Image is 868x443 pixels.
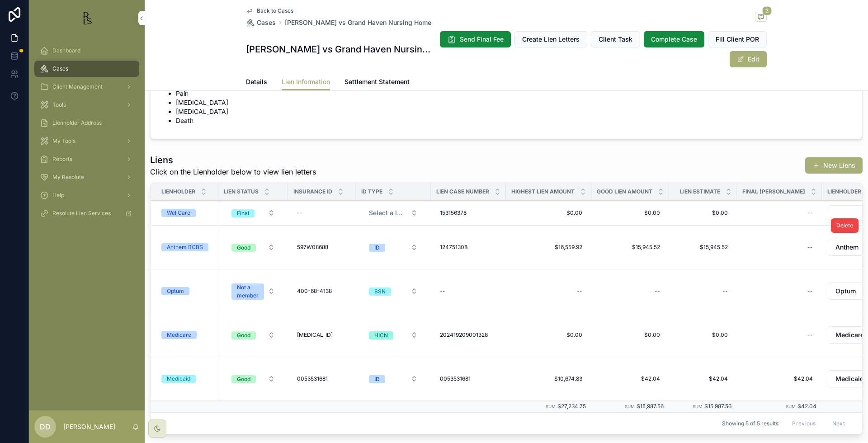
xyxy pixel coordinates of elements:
[600,244,660,251] span: $15,945.52
[835,287,856,296] span: Optum
[546,404,556,409] small: Sum
[591,31,640,47] button: Client Task
[599,35,632,44] span: Client Task
[176,89,329,98] li: Pain
[237,331,250,339] div: Good
[678,331,728,339] span: $0.00
[34,79,139,95] a: Client Management
[675,372,731,386] a: $42.04
[675,328,731,342] a: $0.00
[716,35,759,44] span: Fill Client POR
[52,65,68,72] span: Cases
[34,97,139,113] a: Tools
[362,327,425,343] button: Select Button
[52,101,66,108] span: Tools
[436,188,489,195] span: Lien Case Number
[167,287,184,295] div: Optum
[167,375,190,383] div: Medicaid
[282,74,330,91] a: Lien Information
[722,420,778,427] span: Showing 5 of 5 results
[522,35,580,44] span: Create Lien Letters
[293,240,350,254] a: 597W08688
[436,284,500,298] a: --
[835,330,864,339] span: Medicare
[293,188,332,195] span: Insurance ID
[257,18,276,27] span: Cases
[511,284,586,298] a: --
[297,209,302,217] div: --
[597,328,664,342] a: $0.00
[460,35,504,44] span: Send Final Fee
[597,372,664,386] a: $42.04
[344,74,410,92] a: Settlement Statement
[361,370,425,387] a: Select Button
[362,371,425,387] button: Select Button
[52,192,64,199] span: Help
[600,209,660,217] span: $0.00
[52,210,111,217] span: Resolute Lien Services
[440,287,445,295] div: --
[167,331,191,339] div: Medicare
[176,107,329,116] li: [MEDICAL_DATA]
[675,284,731,298] a: --
[224,239,282,255] button: Select Button
[515,331,582,339] span: $0.00
[224,239,283,256] a: Select Button
[52,174,84,181] span: My Resolute
[374,287,386,296] div: SSN
[746,375,813,382] span: $42.04
[374,244,380,252] div: ID
[224,370,283,387] a: Select Button
[63,422,115,431] p: [PERSON_NAME]
[675,240,731,254] a: $15,945.52
[600,331,660,339] span: $0.00
[678,375,728,382] span: $42.04
[237,244,250,252] div: Good
[680,188,720,195] span: Lien Estimate
[224,188,259,195] span: Lien Status
[597,240,664,254] a: $15,945.52
[762,6,772,15] span: 3
[52,83,103,90] span: Client Management
[176,98,329,107] li: [MEDICAL_DATA]
[675,206,731,220] a: $0.00
[374,375,380,383] div: ID
[52,47,80,54] span: Dashboard
[436,372,500,386] a: 0053531681
[257,7,293,14] span: Back to Cases
[557,403,586,410] span: $27,234.75
[577,287,582,295] div: --
[361,204,425,221] a: Select Button
[742,284,816,298] a: --
[297,375,328,382] span: 0053531681
[440,244,467,251] span: 124751308
[297,287,332,295] span: 400-68-4138
[150,154,316,166] h1: Liens
[52,119,102,127] span: Lienholder Address
[52,156,72,163] span: Reports
[282,77,330,86] span: Lien Information
[722,287,728,295] div: --
[293,284,350,298] a: 400-68-4138
[167,243,203,251] div: Anthem BCBS
[161,375,213,383] a: Medicaid
[362,283,425,299] button: Select Button
[167,209,190,217] div: WellCare
[161,331,213,339] a: Medicare
[597,188,652,195] span: Good Lien Amount
[246,18,276,27] a: Cases
[237,375,250,383] div: Good
[369,208,407,217] span: Select a ID Type
[246,7,293,14] a: Back to Cases
[693,404,703,409] small: Sum
[237,283,259,300] div: Not a member
[361,188,382,195] span: ID Type
[514,31,587,47] button: Create Lien Letters
[805,157,863,174] button: New Liens
[644,31,704,47] button: Complete Case
[651,35,697,44] span: Complete Case
[34,151,139,167] a: Reports
[285,18,431,27] a: [PERSON_NAME] vs Grand Haven Nursing Home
